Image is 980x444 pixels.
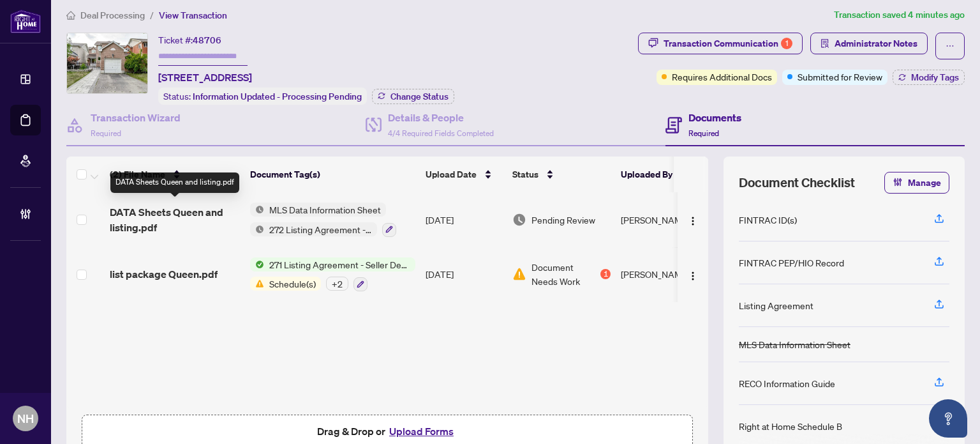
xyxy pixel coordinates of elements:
[250,203,396,237] button: Status IconMLS Data Information SheetStatus Icon272 Listing Agreement - Landlord Designated Repre...
[512,213,526,227] img: Document Status
[688,110,741,125] h4: Documents
[781,38,792,49] div: 1
[616,192,711,247] td: [PERSON_NAME]
[91,128,121,138] span: Required
[317,423,457,440] span: Drag & Drop or
[67,33,147,93] img: IMG-W12340147_1.jpg
[250,257,264,272] img: Status Icon
[688,271,698,281] img: Logo
[110,266,218,282] span: list package Queen.pdf
[326,277,348,291] div: + 2
[739,337,850,351] div: MLS Data Information Sheet
[250,277,264,291] img: Status Icon
[820,39,829,48] span: solution
[390,92,449,101] span: Change Status
[110,204,240,235] span: DATA Sheets Queen and listing.pdf
[810,33,928,54] button: Administrator Notes
[388,128,494,138] span: 4/4 Required Fields Completed
[739,174,855,192] span: Document Checklist
[17,410,34,427] span: NH
[10,10,41,33] img: logo
[91,110,181,125] h4: Transaction Wizard
[250,257,415,292] button: Status Icon271 Listing Agreement - Seller Designated Representation Agreement Authority to Offer ...
[245,157,420,192] th: Document Tag(s)
[600,269,611,279] div: 1
[158,70,252,85] span: [STREET_ADDRESS]
[420,157,507,192] th: Upload Date
[616,157,711,192] th: Uploaded By
[250,222,264,236] img: Status Icon
[664,33,792,54] div: Transaction Communication
[159,10,227,21] span: View Transaction
[110,172,239,193] div: DATA Sheets Queen and listing.pdf
[739,256,844,270] div: FINTRAC PEP/HIO Record
[507,157,616,192] th: Status
[946,42,954,50] span: ellipsis
[834,8,965,22] article: Transaction saved 4 minutes ago
[739,376,835,390] div: RECO Information Guide
[512,167,538,181] span: Status
[388,110,494,125] h4: Details & People
[531,213,595,227] span: Pending Review
[264,203,386,217] span: MLS Data Information Sheet
[911,73,959,82] span: Modify Tags
[739,213,797,227] div: FINTRAC ID(s)
[385,423,457,440] button: Upload Forms
[616,247,711,302] td: [PERSON_NAME]
[638,33,803,54] button: Transaction Communication1
[683,210,703,230] button: Logo
[798,70,882,84] span: Submitted for Review
[158,88,367,105] div: Status:
[739,298,813,312] div: Listing Agreement
[66,11,75,20] span: home
[893,70,965,85] button: Modify Tags
[688,216,698,226] img: Logo
[739,419,842,433] div: Right at Home Schedule B
[672,70,772,84] span: Requires Additional Docs
[150,8,154,22] li: /
[420,192,507,247] td: [DATE]
[683,264,703,284] button: Logo
[372,89,454,104] button: Change Status
[158,33,221,47] div: Ticket #:
[80,10,145,21] span: Deal Processing
[929,399,967,438] button: Open asap
[512,267,526,281] img: Document Status
[264,257,415,272] span: 271 Listing Agreement - Seller Designated Representation Agreement Authority to Offer for Sale
[426,167,477,181] span: Upload Date
[105,157,245,192] th: (2) File Name
[688,128,719,138] span: Required
[420,247,507,302] td: [DATE]
[250,203,264,217] img: Status Icon
[264,222,377,236] span: 272 Listing Agreement - Landlord Designated Representation Agreement Authority to Offer for Lease
[908,172,941,193] span: Manage
[835,33,917,54] span: Administrator Notes
[531,260,598,288] span: Document Needs Work
[110,167,165,181] span: (2) File Name
[264,277,321,291] span: Schedule(s)
[193,91,362,102] span: Information Updated - Processing Pending
[193,34,221,46] span: 48706
[884,172,949,194] button: Manage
